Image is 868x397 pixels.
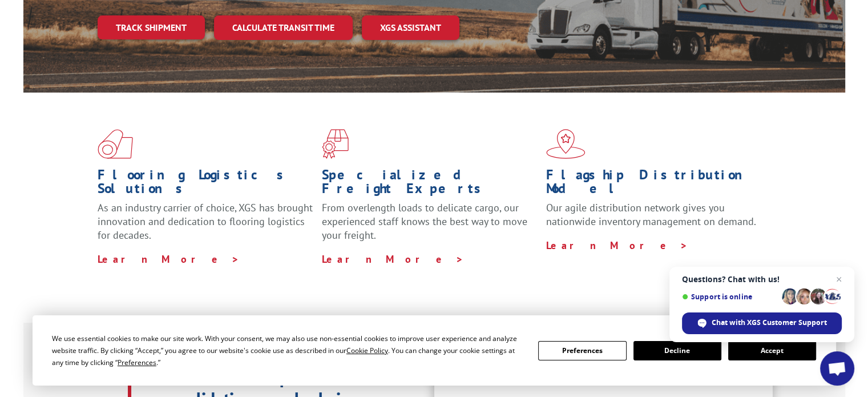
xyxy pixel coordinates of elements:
[322,252,464,266] a: Learn More >
[118,358,156,367] span: Preferences
[322,168,538,201] h1: Specialized Freight Experts
[98,129,133,159] img: xgs-icon-total-supply-chain-intelligence-red
[546,239,688,252] a: Learn More >
[322,201,538,252] p: From overlength loads to delicate cargo, our experienced staff knows the best way to move your fr...
[214,15,353,40] a: Calculate transit time
[98,201,313,242] span: As an industry carrier of choice, XGS has brought innovation and dedication to flooring logistics...
[52,332,524,368] div: We use essential cookies to make our site work. With your consent, we may also use non-essential ...
[546,168,762,201] h1: Flagship Distribution Model
[538,341,626,360] button: Preferences
[98,15,205,39] a: Track shipment
[682,275,842,284] span: Questions? Chat with us!
[712,318,827,328] span: Chat with XGS Customer Support
[33,315,836,386] div: Cookie Consent Prompt
[728,341,816,360] button: Accept
[346,346,388,355] span: Cookie Policy
[98,252,240,266] a: Learn More >
[633,341,721,360] button: Decline
[322,129,349,159] img: xgs-icon-focused-on-flooring-red
[682,312,842,334] div: Chat with XGS Customer Support
[546,129,586,159] img: xgs-icon-flagship-distribution-model-red
[98,168,313,201] h1: Flooring Logistics Solutions
[682,292,778,301] span: Support is online
[832,272,846,286] span: Close chat
[546,201,756,228] span: Our agile distribution network gives you nationwide inventory management on demand.
[362,15,459,40] a: XGS ASSISTANT
[820,351,854,386] div: Open chat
